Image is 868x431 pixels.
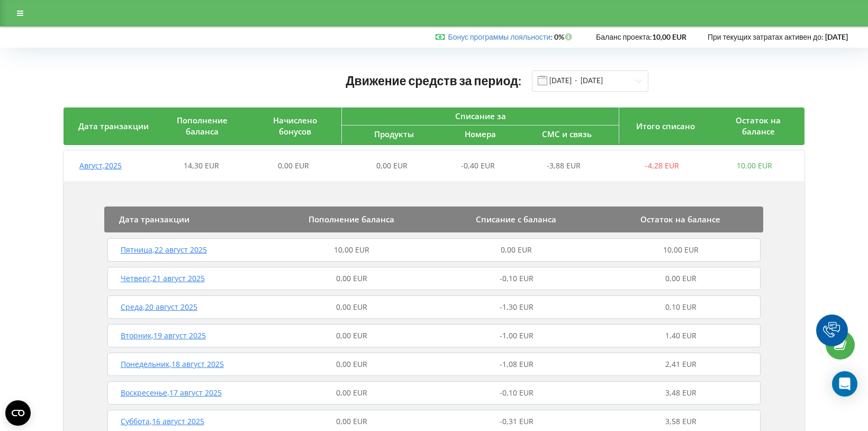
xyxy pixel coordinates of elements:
[79,160,122,170] span: Август , 2025
[336,359,367,369] span: 0,00 EUR
[652,32,686,41] strong: 10,00 EUR
[665,388,697,398] span: 3,48 EUR
[554,32,575,41] strong: 0%
[596,32,652,41] span: Баланс проекта:
[736,115,781,137] span: Остаток на балансе
[476,214,556,225] span: Списание с баланса
[78,121,149,131] span: Дата транзакции
[665,330,697,340] span: 1,40 EUR
[184,160,219,170] span: 14,30 EUR
[500,302,534,312] span: -1,30 EUR
[119,214,189,225] span: Дата транзакции
[500,388,534,398] span: -0,10 EUR
[278,160,309,170] span: 0,00 EUR
[501,245,532,255] span: 0,00 EUR
[500,359,534,369] span: -1,08 EUR
[636,121,695,131] span: Итого списано
[177,115,228,137] span: Пополнение баланса
[645,160,679,170] span: -4,28 EUR
[5,400,31,426] button: Open CMP widget
[121,273,205,283] span: Четверг , 21 август 2025
[346,73,521,88] span: Движение средств за период:
[336,388,367,398] span: 0,00 EUR
[500,416,534,426] span: -0,31 EUR
[121,388,222,398] span: Воскресенье , 17 август 2025
[832,371,857,397] div: Open Intercom Messenger
[500,273,534,283] span: -0,10 EUR
[121,416,204,426] span: Суббота , 16 август 2025
[334,245,369,255] span: 10,00 EUR
[455,111,506,121] span: Списание за
[374,129,414,139] span: Продукты
[465,129,496,139] span: Номера
[121,245,207,255] span: Пятница , 22 август 2025
[448,32,553,41] span: :
[665,273,697,283] span: 0,00 EUR
[640,214,720,225] span: Остаток на балансе
[273,115,317,137] span: Начислено бонусов
[376,160,408,170] span: 0,00 EUR
[121,330,206,340] span: Вторник , 19 август 2025
[121,302,197,312] span: Среда , 20 август 2025
[336,416,367,426] span: 0,00 EUR
[663,245,699,255] span: 10,00 EUR
[737,160,772,170] span: 10,00 EUR
[547,160,581,170] span: -3,88 EUR
[309,214,394,225] span: Пополнение баланса
[665,359,697,369] span: 2,41 EUR
[336,273,367,283] span: 0,00 EUR
[461,160,495,170] span: -0,40 EUR
[665,416,697,426] span: 3,58 EUR
[825,32,848,41] strong: [DATE]
[121,359,224,369] span: Понедельник , 18 август 2025
[500,330,534,340] span: -1,00 EUR
[336,330,367,340] span: 0,00 EUR
[542,129,592,139] span: СМС и связь
[336,302,367,312] span: 0,00 EUR
[708,32,824,41] span: При текущих затратах активен до:
[665,302,697,312] span: 0,10 EUR
[448,32,550,41] a: Бонус программы лояльности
